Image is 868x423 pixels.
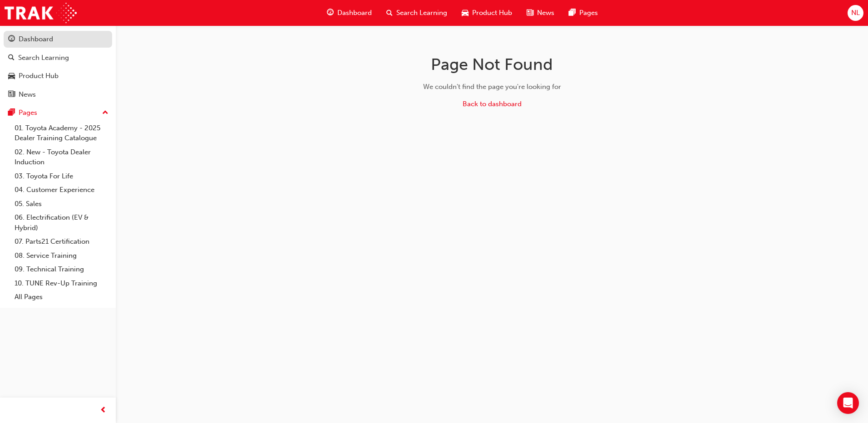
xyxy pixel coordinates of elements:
[4,104,112,121] button: Pages
[11,145,112,169] a: 02. New - Toyota Dealer Induction
[19,89,36,100] div: News
[19,34,53,44] div: Dashboard
[19,108,37,118] div: Pages
[102,107,108,119] span: up-icon
[379,4,454,22] a: search-iconSearch Learning
[19,71,59,81] div: Product Hub
[537,8,554,18] span: News
[11,169,112,183] a: 03. Toyota For Life
[4,29,112,104] button: DashboardSearch LearningProduct HubNews
[327,7,334,19] span: guage-icon
[337,8,372,18] span: Dashboard
[462,7,469,19] span: car-icon
[579,8,598,18] span: Pages
[11,290,112,304] a: All Pages
[18,53,69,63] div: Search Learning
[851,8,860,18] span: NL
[11,276,112,290] a: 10. TUNE Rev-Up Training
[320,4,379,22] a: guage-iconDashboard
[8,72,15,80] span: car-icon
[11,249,112,263] a: 08. Service Training
[386,7,393,19] span: search-icon
[348,82,636,92] div: We couldn't find the page you're looking for
[4,68,112,84] a: Product Hub
[4,49,112,66] a: Search Learning
[8,109,15,117] span: pages-icon
[837,392,859,414] div: Open Intercom Messenger
[11,235,112,249] a: 07. Parts21 Certification
[4,31,112,48] a: Dashboard
[4,86,112,103] a: News
[463,100,522,108] a: Back to dashboard
[562,4,605,22] a: pages-iconPages
[11,183,112,197] a: 04. Customer Experience
[569,7,576,19] span: pages-icon
[527,7,533,19] span: news-icon
[100,405,107,416] span: prev-icon
[11,121,112,145] a: 01. Toyota Academy - 2025 Dealer Training Catalogue
[8,54,15,62] span: search-icon
[519,4,562,22] a: news-iconNews
[348,54,636,74] h1: Page Not Found
[848,5,863,21] button: NL
[11,197,112,211] a: 05. Sales
[396,8,447,18] span: Search Learning
[454,4,519,22] a: car-iconProduct Hub
[8,91,15,99] span: news-icon
[472,8,512,18] span: Product Hub
[8,35,15,44] span: guage-icon
[11,211,112,235] a: 06. Electrification (EV & Hybrid)
[11,262,112,276] a: 09. Technical Training
[5,3,77,23] img: Trak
